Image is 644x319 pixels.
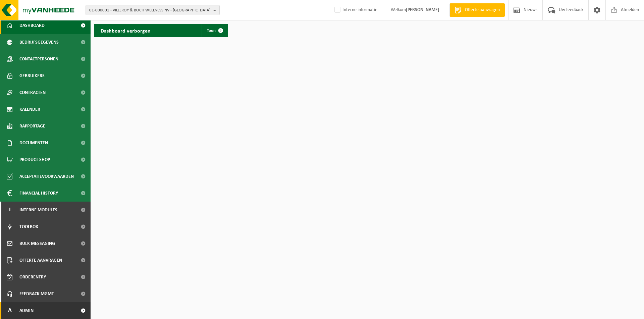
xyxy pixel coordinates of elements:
[333,5,377,15] label: Interne informatie
[19,252,62,269] span: Offerte aanvragen
[19,51,58,67] span: Contactpersonen
[19,151,50,168] span: Product Shop
[7,302,13,319] span: A
[202,24,227,37] a: Toon
[19,202,57,218] span: Interne modules
[19,285,54,302] span: Feedback MGMT
[19,84,46,101] span: Contracten
[19,235,55,252] span: Bulk Messaging
[19,17,45,34] span: Dashboard
[207,29,216,33] span: Toon
[86,5,220,15] button: 01-000001 - VILLEROY & BOCH WELLNESS NV - [GEOGRAPHIC_DATA]
[19,34,59,51] span: Bedrijfsgegevens
[19,168,74,185] span: Acceptatievoorwaarden
[449,3,505,17] a: Offerte aanvragen
[19,101,40,118] span: Kalender
[463,7,501,13] span: Offerte aanvragen
[406,7,439,12] strong: [PERSON_NAME]
[7,202,13,218] span: I
[19,185,58,202] span: Financial History
[19,67,45,84] span: Gebruikers
[19,218,38,235] span: Toolbox
[19,135,48,151] span: Documenten
[19,302,34,319] span: Admin
[94,24,157,37] h2: Dashboard verborgen
[19,269,76,285] span: Orderentry Goedkeuring
[19,118,45,135] span: Rapportage
[89,5,211,15] span: 01-000001 - VILLEROY & BOCH WELLNESS NV - [GEOGRAPHIC_DATA]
